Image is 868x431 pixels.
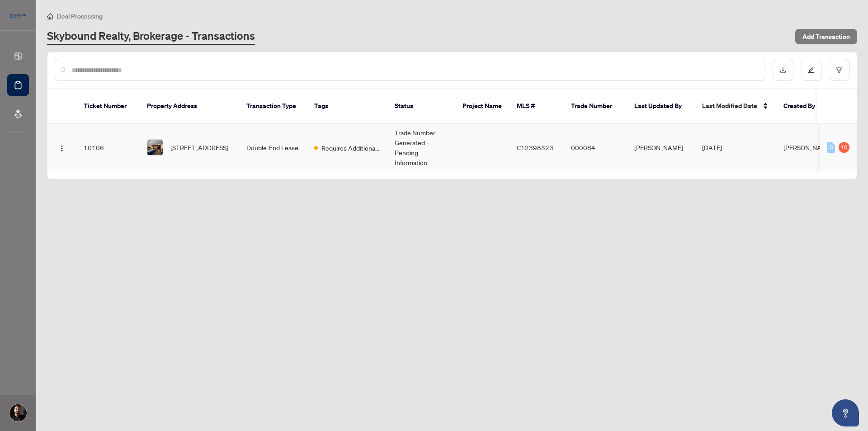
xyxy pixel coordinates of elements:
img: logo [7,11,29,20]
th: Property Address [140,89,239,124]
span: download [780,67,786,73]
a: Skybound Realty, Brokerage - Transactions [47,28,255,45]
th: Tags [307,89,387,124]
button: download [773,60,793,81]
span: Requires Additional Docs [321,143,380,153]
td: Double-End Lease [239,124,307,171]
span: [DATE] [702,143,722,152]
button: filter [829,60,849,81]
img: thumbnail-img [147,140,163,155]
th: Transaction Type [239,89,307,124]
span: filter [836,67,842,73]
span: Add Transaction [802,29,850,44]
th: Trade Number [564,89,627,124]
span: home [47,13,53,19]
td: Trade Number Generated - Pending Information [387,124,455,171]
td: 10106 [76,124,140,171]
div: 0 [827,142,835,153]
th: Project Name [455,89,509,124]
img: Logo [58,145,66,152]
button: edit [801,60,821,81]
span: [PERSON_NAME] [783,143,832,152]
span: C12398323 [517,143,553,152]
td: - [455,124,509,171]
th: Created By [776,89,830,124]
button: Logo [55,140,69,155]
td: 000084 [564,124,627,171]
div: 10 [839,142,849,153]
span: edit [808,67,814,73]
th: MLS # [509,89,564,124]
th: Status [387,89,455,124]
th: Last Modified Date [695,89,776,124]
span: [STREET_ADDRESS] [170,142,228,152]
th: Last Updated By [627,89,695,124]
th: Ticket Number [76,89,140,124]
button: Open asap [832,399,859,426]
span: Deal Processing [57,12,103,20]
button: Add Transaction [795,29,857,44]
td: [PERSON_NAME] [627,124,695,171]
span: Last Modified Date [702,101,757,111]
img: Profile Icon [9,404,27,422]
